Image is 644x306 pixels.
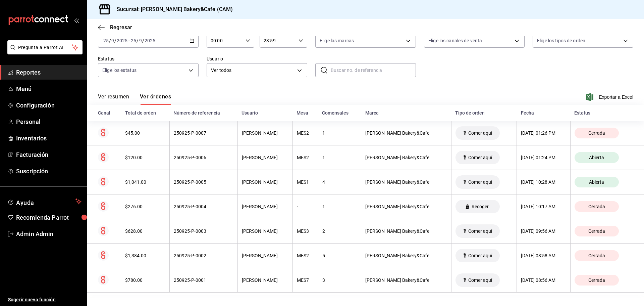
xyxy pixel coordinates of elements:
span: Cerrada [586,253,608,258]
input: ---- [144,38,156,43]
div: 250925-P-0005 [174,179,233,185]
span: Menú [16,84,82,93]
span: Comer aquí [466,130,495,136]
div: - [297,204,314,209]
span: Abierta [586,179,607,185]
button: Ver órdenes [140,93,171,105]
div: Total de orden [125,110,165,116]
div: 250925-P-0003 [174,228,233,234]
div: [PERSON_NAME] Bakery&Cafe [365,228,447,234]
div: Comensales [322,110,357,116]
h3: Sucursal: [PERSON_NAME] Bakery&Cafe (CAM) [111,5,233,13]
input: Buscar no. de referencia [331,63,416,77]
div: Estatus [574,110,633,116]
span: Personal [16,117,82,126]
div: MES7 [297,277,314,283]
span: Cerrada [586,228,608,234]
span: Facturación [16,150,82,159]
div: MES2 [297,130,314,136]
span: Elige las marcas [320,37,354,44]
div: navigation tabs [98,93,171,105]
span: Cerrada [586,204,608,209]
button: open_drawer_menu [74,17,79,23]
div: [PERSON_NAME] [242,130,288,136]
span: Elige los estatus [102,67,137,74]
div: [PERSON_NAME] [242,228,288,234]
div: 250925-P-0002 [174,253,233,258]
span: Pregunta a Parrot AI [18,44,72,51]
div: Canal [98,110,117,116]
div: [PERSON_NAME] [242,155,288,160]
div: 5 [322,253,357,258]
span: Elige los canales de venta [428,37,482,44]
span: Configuración [16,101,82,110]
span: / [142,38,144,43]
div: [PERSON_NAME] Bakery&Cafe [365,179,447,185]
div: MES3 [297,228,314,234]
div: [PERSON_NAME] Bakery&Cafe [365,204,447,209]
div: 1 [322,130,357,136]
div: 4 [322,179,357,185]
div: [PERSON_NAME] [242,204,288,209]
div: [DATE] 09:56 AM [521,228,566,234]
a: Pregunta a Parrot AI [5,49,83,56]
input: -- [111,38,114,43]
div: [PERSON_NAME] Bakery&Cafe [365,277,447,283]
div: [PERSON_NAME] [242,253,288,258]
input: -- [139,38,142,43]
span: Suscripción [16,167,82,176]
span: Comer aquí [466,277,495,283]
span: Ayuda [16,198,73,206]
label: Usuario [207,56,307,61]
input: ---- [116,38,128,43]
input: -- [103,38,109,43]
div: 250925-P-0004 [174,204,233,209]
div: Mesa [297,110,314,116]
span: / [109,38,111,43]
span: Comer aquí [466,253,495,258]
button: Regresar [98,24,132,31]
button: Exportar a Excel [587,93,633,101]
span: Recoger [469,204,491,209]
div: [DATE] 10:28 AM [521,179,566,185]
div: Marca [365,110,447,116]
div: [PERSON_NAME] Bakery&Cafe [365,253,447,258]
span: Recomienda Parrot [16,213,82,222]
div: 3 [322,277,357,283]
div: [DATE] 01:26 PM [521,130,566,136]
div: $45.00 [125,130,165,136]
div: $1,041.00 [125,179,165,185]
span: Reportes [16,68,82,77]
input: -- [130,38,137,43]
div: [PERSON_NAME] [242,179,288,185]
div: MES2 [297,253,314,258]
div: [DATE] 08:58 AM [521,253,566,258]
span: Cerrada [586,277,608,283]
div: Número de referencia [173,110,233,116]
span: Abierta [586,155,607,160]
span: Comer aquí [466,155,495,160]
div: Tipo de orden [455,110,513,116]
div: $780.00 [125,277,165,283]
span: Sugerir nueva función [8,296,82,303]
div: 250925-P-0001 [174,277,233,283]
div: [PERSON_NAME] Bakery&Cafe [365,155,447,160]
div: 250925-P-0006 [174,155,233,160]
div: MES1 [297,179,314,185]
div: Usuario [241,110,288,116]
div: Fecha [521,110,566,116]
div: MES2 [297,155,314,160]
span: - [128,38,130,43]
div: 2 [322,228,357,234]
button: Pregunta a Parrot AI [7,40,83,54]
span: / [114,38,116,43]
div: $1,384.00 [125,253,165,258]
div: [PERSON_NAME] [242,277,288,283]
label: Estatus [98,56,199,61]
span: / [137,38,139,43]
span: Admin Admin [16,229,82,238]
div: 1 [322,155,357,160]
span: Regresar [110,24,132,31]
div: [PERSON_NAME] Bakery&Cafe [365,130,447,136]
